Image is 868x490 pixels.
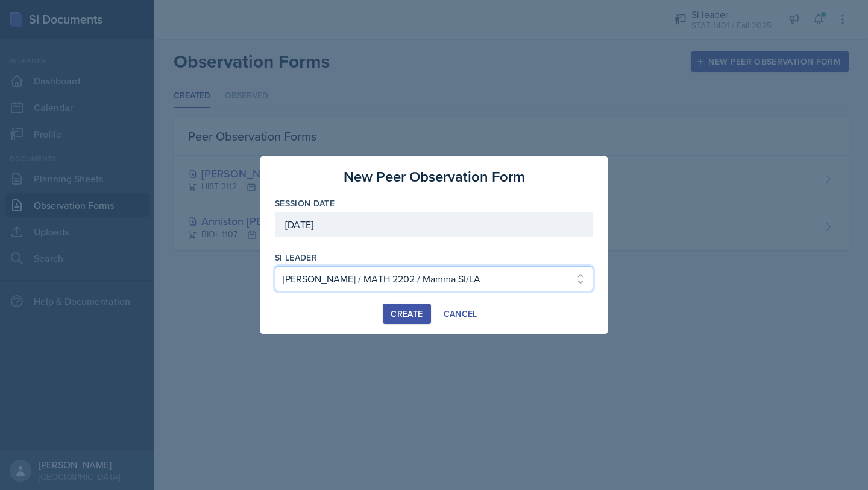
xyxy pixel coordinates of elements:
div: Cancel [444,309,477,319]
label: si leader [275,252,317,264]
button: Create [383,304,430,324]
div: Create [391,309,423,319]
h3: New Peer Observation Form [344,166,525,188]
button: Cancel [436,304,485,324]
label: Session Date [275,197,335,209]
